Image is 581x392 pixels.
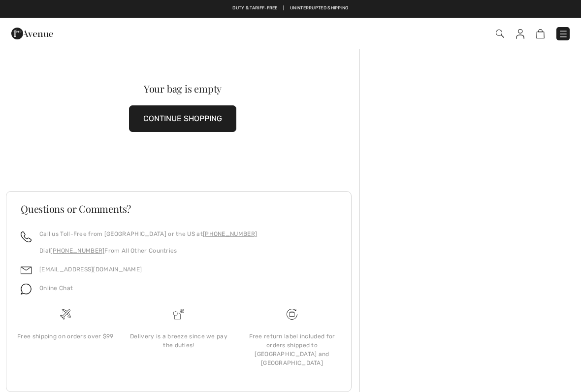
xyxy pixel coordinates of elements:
img: My Info [516,29,524,39]
div: Delivery is a breeze since we pay the duties! [130,332,227,350]
button: CONTINUE SHOPPING [129,105,236,132]
div: Free return label included for orders shipped to [GEOGRAPHIC_DATA] and [GEOGRAPHIC_DATA] [243,332,341,367]
p: Dial From All Other Countries [39,246,257,255]
img: call [21,231,32,242]
h3: Questions or Comments? [21,204,337,214]
img: Free shipping on orders over $99 [287,309,297,320]
a: [PHONE_NUMBER] [203,230,257,237]
img: Shopping Bag [536,29,545,38]
img: Search [496,30,504,38]
img: email [21,265,32,276]
a: 1ère Avenue [11,28,53,37]
img: Delivery is a breeze since we pay the duties! [173,309,184,320]
span: Online Chat [39,285,73,292]
img: Menu [558,29,568,39]
a: [EMAIL_ADDRESS][DOMAIN_NAME] [39,266,142,273]
img: 1ère Avenue [11,24,53,43]
a: [PHONE_NUMBER] [50,247,104,254]
p: Call us Toll-Free from [GEOGRAPHIC_DATA] or the US at [39,229,257,238]
img: Free shipping on orders over $99 [60,309,71,320]
div: Your bag is empty [24,84,342,94]
div: Free shipping on orders over $99 [17,332,114,341]
img: chat [21,284,32,294]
